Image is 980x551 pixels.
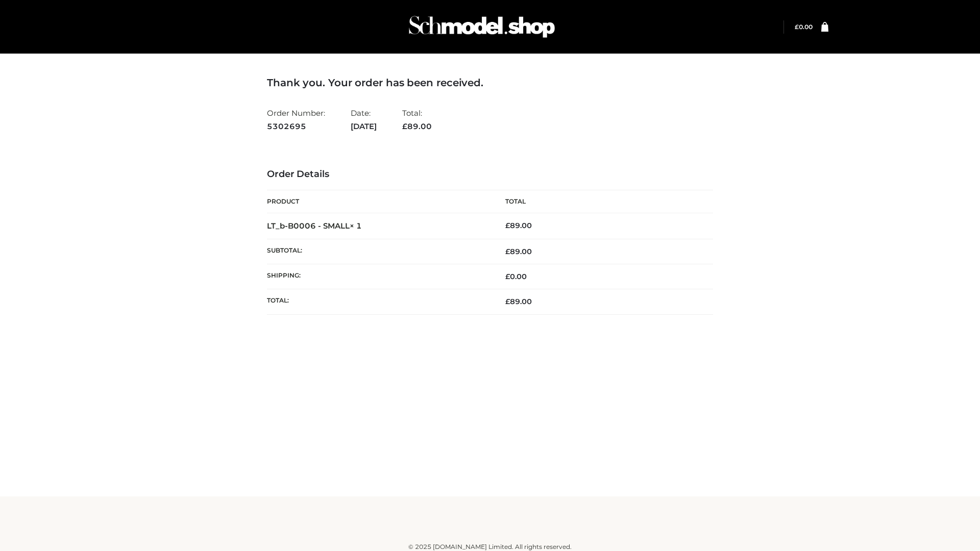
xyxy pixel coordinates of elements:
h3: Thank you. Your order has been received. [267,77,713,89]
span: 89.00 [402,121,432,131]
bdi: 0.00 [505,272,527,281]
strong: × 1 [350,221,362,231]
span: 89.00 [505,297,532,306]
th: Total: [267,289,490,314]
span: £ [505,297,510,306]
span: £ [402,121,407,131]
th: Total [490,190,713,213]
bdi: 0.00 [795,23,813,31]
li: Total: [402,104,432,135]
span: £ [795,23,799,31]
strong: 5302695 [267,120,325,133]
img: Schmodel Admin 964 [405,7,558,47]
span: £ [505,221,510,230]
bdi: 89.00 [505,221,532,230]
th: Shipping: [267,264,490,289]
strong: LT_b-B0006 - SMALL [267,221,362,231]
th: Subtotal: [267,239,490,264]
span: 89.00 [505,247,532,256]
li: Date: [351,104,377,135]
span: £ [505,272,510,281]
a: £0.00 [795,23,813,31]
th: Product [267,190,490,213]
li: Order Number: [267,104,325,135]
h3: Order Details [267,169,713,180]
span: £ [505,247,510,256]
strong: [DATE] [351,120,377,133]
